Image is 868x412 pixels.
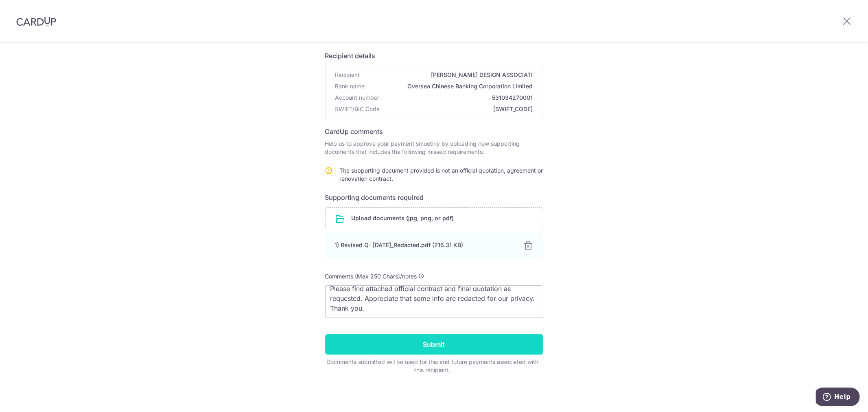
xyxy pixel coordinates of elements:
[325,193,543,202] h6: Supporting documents required
[335,241,514,249] div: 1) Revised Q- [DATE]_Redacted.pdf (216.31 KB)
[325,273,417,280] span: Comments (Max 250 Chars)/notes
[325,334,543,355] input: Submit
[335,105,380,113] span: SWIFT/BIC Code
[335,71,360,79] span: Recipient
[325,207,543,229] div: Upload documents (jpg, png, or pdf)
[16,16,56,26] img: CardUp
[363,71,533,79] span: [PERSON_NAME] DESIGN ASSOCIATI
[816,388,860,408] iframe: Opens a widget where you can find more information
[383,94,533,102] span: 531034270001
[335,82,365,90] span: Bank name
[368,82,533,90] span: Oversea Chinese Banking Corporation Limited
[383,105,533,113] span: [SWIFT_CODE]
[325,140,543,156] p: Help us to approve your payment smoothly by uploading new supporting documents that includes the ...
[335,94,380,102] span: Account number
[325,51,543,61] h6: Recipient details
[325,127,543,136] h6: CardUp comments
[340,167,543,182] span: The supporting document provided is not an official quotation, agreement or renovation contract.
[325,358,540,374] div: Documents submitted will be used for this and future payments associated with this recipient.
